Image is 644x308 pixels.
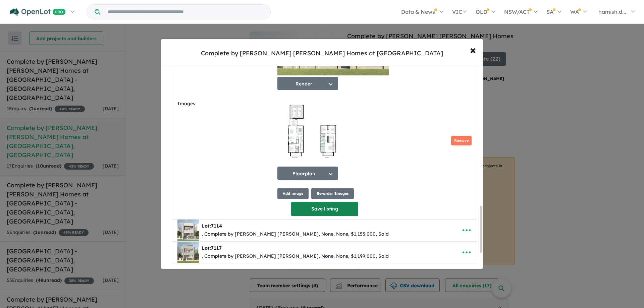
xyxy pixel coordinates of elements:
label: Images [177,100,275,108]
div: Complete by [PERSON_NAME] [PERSON_NAME] Homes at [GEOGRAPHIC_DATA] [201,49,443,58]
b: Lot: [202,245,222,251]
span: × [470,43,476,57]
button: Save listing [291,202,358,216]
b: Lot: [202,223,222,229]
img: Openlot PRO Logo White [10,8,66,16]
button: Remove [451,136,472,145]
div: , Complete by [PERSON_NAME] [PERSON_NAME], None, None, $1,199,000, Sold [202,252,389,260]
img: Complete by McDonald Jones Homes at Elara - Marsden Park - Lot 7126 Floorplan [277,98,342,165]
img: Complete%20by%20McDonald%20Jones%20Homes%20at%20Elara%20-%20Marsden%20Park%20-%20Lot%207117___174... [177,242,199,263]
button: Re-order Images [311,188,354,199]
button: Add image [277,188,309,199]
span: 7114 [211,223,222,229]
span: 7117 [211,245,222,251]
button: Create a new listing [291,269,358,283]
span: hamish.d... [598,8,626,15]
button: Render [277,77,338,90]
div: , Complete by [PERSON_NAME] [PERSON_NAME], None, None, $1,155,000, Sold [202,230,389,238]
input: Try estate name, suburb, builder or developer [102,5,269,19]
button: Floorplan [277,167,338,180]
img: Complete%20by%20McDonald%20Jones%20Homes%20at%20Elara%20-%20Marsden%20Park%20-%20Lot%207114___174... [177,220,199,241]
